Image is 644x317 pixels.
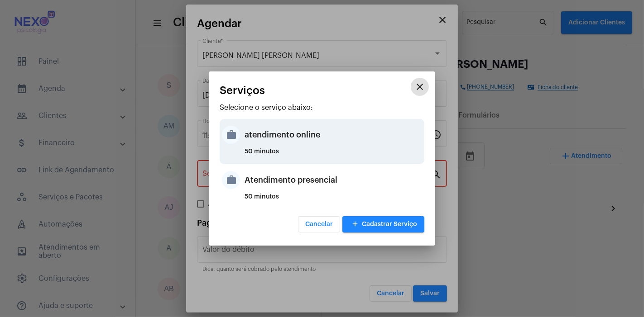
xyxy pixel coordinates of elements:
div: 50 minutos [245,148,422,162]
mat-icon: work [222,171,240,189]
span: Cancelar [305,221,333,227]
span: Serviços [220,85,265,96]
div: 50 minutos [245,194,422,207]
mat-icon: close [414,81,425,92]
mat-icon: work [222,126,240,144]
mat-icon: add [350,218,360,231]
button: Cadastrar Serviço [342,216,424,232]
button: Cancelar [298,216,340,232]
div: atendimento online [245,121,422,148]
span: Cadastrar Serviço [350,221,417,227]
p: Selecione o serviço abaixo: [220,104,424,112]
div: Atendimento presencial [245,166,422,194]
